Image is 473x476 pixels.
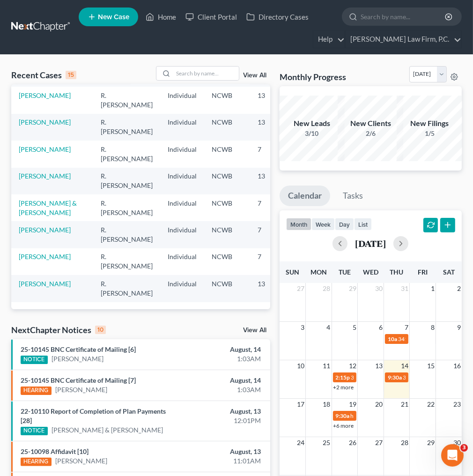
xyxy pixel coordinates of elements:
[160,194,204,221] td: Individual
[348,399,357,410] span: 19
[374,360,384,372] span: 13
[11,324,106,335] div: NextChapter Notices
[187,376,261,385] div: August, 14
[279,118,345,129] div: New Leads
[400,283,409,294] span: 31
[460,444,468,452] span: 3
[204,275,250,302] td: NCWB
[21,407,166,424] a: 22-10110 Report of Completion of Plan Payments [28]
[322,437,332,448] span: 25
[250,221,297,248] td: 7
[250,275,297,302] td: 13
[141,8,181,25] a: Home
[418,268,428,276] span: Fri
[19,253,71,260] a: [PERSON_NAME]
[456,322,462,333] span: 9
[21,458,52,466] div: HEARING
[21,447,89,455] a: 25-10098 Affidavit [10]
[296,360,305,372] span: 10
[361,8,446,25] input: Search by name...
[296,283,305,294] span: 27
[19,145,71,153] a: [PERSON_NAME]
[187,447,261,456] div: August, 13
[286,268,299,276] span: Sun
[354,218,372,231] button: list
[348,360,357,372] span: 12
[322,283,332,294] span: 28
[93,141,160,167] td: R. [PERSON_NAME]
[279,129,345,138] div: 3/10
[430,322,436,333] span: 8
[21,387,52,395] div: HEARING
[426,437,436,448] span: 29
[300,322,305,333] span: 3
[333,422,354,429] a: +6 more
[204,168,250,194] td: NCWB
[348,437,357,448] span: 26
[351,412,473,419] span: hearing for [PERSON_NAME] & [PERSON_NAME]
[333,384,354,391] a: +2 more
[430,283,436,294] span: 1
[11,69,76,81] div: Recent Cases
[336,374,350,381] span: 2:15p
[310,268,327,276] span: Mon
[93,168,160,194] td: R. [PERSON_NAME]
[173,67,239,80] input: Search by name...
[66,71,76,79] div: 15
[93,275,160,302] td: R. [PERSON_NAME]
[400,360,409,372] span: 14
[93,221,160,248] td: R. [PERSON_NAME]
[21,376,136,384] a: 25-10145 BNC Certificate of Mailing [7]
[296,399,305,410] span: 17
[181,8,242,25] a: Client Portal
[93,114,160,141] td: R. [PERSON_NAME]
[187,345,261,354] div: August, 14
[93,194,160,221] td: R. [PERSON_NAME]
[187,354,261,364] div: 1:03AM
[250,87,297,113] td: 13
[250,168,297,194] td: 13
[55,385,107,394] a: [PERSON_NAME]
[204,87,250,113] td: NCWB
[339,268,351,276] span: Tue
[204,248,250,275] td: NCWB
[204,221,250,248] td: NCWB
[19,226,71,234] a: [PERSON_NAME]
[311,218,335,231] button: week
[52,354,103,364] a: [PERSON_NAME]
[19,280,71,288] a: [PERSON_NAME]
[52,425,163,435] a: [PERSON_NAME] & [PERSON_NAME]
[286,218,311,231] button: month
[426,360,436,372] span: 15
[388,335,397,342] span: 10a
[388,374,402,381] span: 9:30a
[98,14,129,21] span: New Case
[160,168,204,194] td: Individual
[400,437,409,448] span: 28
[452,399,462,410] span: 23
[443,268,455,276] span: Sat
[160,114,204,141] td: Individual
[250,114,297,141] td: 13
[204,194,250,221] td: NCWB
[338,129,403,138] div: 2/6
[334,186,371,206] a: Tasks
[326,322,332,333] span: 4
[19,118,71,126] a: [PERSON_NAME]
[250,248,297,275] td: 7
[21,427,48,435] div: NOTICE
[19,91,71,99] a: [PERSON_NAME]
[355,238,386,248] h2: [DATE]
[322,399,332,410] span: 18
[187,407,261,416] div: August, 13
[296,437,305,448] span: 24
[19,199,77,216] a: [PERSON_NAME] & [PERSON_NAME]
[338,118,403,129] div: New Clients
[187,416,261,425] div: 12:01PM
[55,456,107,466] a: [PERSON_NAME]
[400,399,409,410] span: 21
[346,31,461,48] a: [PERSON_NAME] Law Firm, P.C.
[187,456,261,466] div: 11:01AM
[322,360,332,372] span: 11
[95,326,106,334] div: 10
